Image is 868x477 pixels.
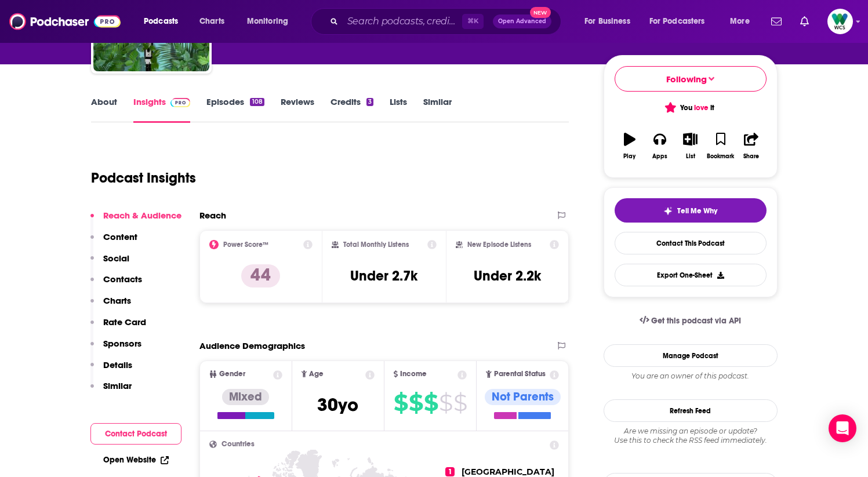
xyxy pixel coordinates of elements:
div: Not Parents [485,389,561,405]
button: Sponsors [90,338,141,359]
button: Charts [90,295,131,316]
span: $ [424,394,438,412]
h3: Under 2.2k [474,267,541,285]
span: Following [666,74,707,85]
img: tell me why sparkle [663,206,673,216]
span: Income [400,370,427,378]
p: Sponsors [103,338,141,349]
span: For Business [584,13,630,30]
a: Open Website [103,455,169,465]
a: Show notifications dropdown [767,12,786,31]
h2: Power Score™ [223,241,268,249]
h2: New Episode Listens [467,241,531,249]
img: Podchaser - Follow, Share and Rate Podcasts [9,10,121,32]
p: 44 [241,264,280,287]
p: Social [103,253,129,264]
span: 1 [445,467,455,476]
span: Monitoring [247,13,288,30]
button: open menu [136,12,193,31]
button: Apps [645,125,675,167]
button: Contacts [90,274,142,295]
span: love [694,103,709,112]
span: $ [453,394,467,412]
div: 108 [250,98,264,106]
button: Play [615,125,645,167]
span: ⌘ K [462,14,484,29]
button: open menu [722,12,764,31]
div: Apps [652,153,667,160]
button: Social [90,253,129,274]
a: Contact This Podcast [615,232,767,254]
span: $ [439,394,452,412]
a: Credits3 [331,96,373,123]
span: Get this podcast via API [651,316,741,326]
img: User Profile [827,9,853,34]
span: Countries [221,440,255,448]
button: Following [615,66,767,92]
span: You it [666,103,714,112]
div: List [686,153,695,160]
a: Similar [423,96,452,123]
p: Details [103,359,132,370]
div: Are we missing an episode or update? Use this to check the RSS feed immediately. [604,427,778,445]
button: Open AdvancedNew [493,14,551,28]
div: Share [743,153,759,160]
button: Bookmark [706,125,736,167]
div: Search podcasts, credits, & more... [322,8,572,35]
a: About [91,96,117,123]
span: $ [394,394,408,412]
a: InsightsPodchaser Pro [133,96,191,123]
p: Reach & Audience [103,210,181,221]
button: Reach & Audience [90,210,181,231]
button: Rate Card [90,316,146,338]
h2: Total Monthly Listens [343,241,409,249]
span: Podcasts [144,13,178,30]
button: tell me why sparkleTell Me Why [615,198,767,223]
p: Charts [103,295,131,306]
a: Charts [192,12,231,31]
button: Export One-Sheet [615,264,767,286]
span: Gender [219,370,245,378]
h2: Reach [199,210,226,221]
div: Open Intercom Messenger [829,414,856,442]
p: Rate Card [103,316,146,327]
span: Age [309,370,324,378]
button: Refresh Feed [604,399,778,422]
button: Contact Podcast [90,423,181,445]
span: More [730,13,750,30]
button: open menu [239,12,303,31]
button: Show profile menu [827,9,853,34]
input: Search podcasts, credits, & more... [343,12,462,31]
button: Content [90,231,137,253]
button: Details [90,359,132,381]
button: open menu [642,12,722,31]
span: For Podcasters [649,13,705,30]
span: [GEOGRAPHIC_DATA] [462,467,554,477]
div: 3 [366,98,373,106]
h1: Podcast Insights [91,169,196,187]
span: $ [409,394,423,412]
h2: Audience Demographics [199,340,305,351]
a: Lists [390,96,407,123]
button: Similar [90,380,132,402]
span: Logged in as WCS_Newsroom [827,9,853,34]
span: Open Advanced [498,19,546,24]
span: Tell Me Why [677,206,717,216]
p: Similar [103,380,132,391]
span: 30 yo [317,394,358,416]
div: Play [623,153,635,160]
a: Manage Podcast [604,344,778,367]
a: Get this podcast via API [630,307,751,335]
div: Mixed [222,389,269,405]
a: Show notifications dropdown [796,12,813,31]
h3: Under 2.7k [350,267,417,285]
p: Content [103,231,137,242]
button: You love it [615,96,767,119]
a: Episodes108 [206,96,264,123]
img: Podchaser Pro [170,98,191,107]
div: Bookmark [707,153,734,160]
span: New [530,7,551,18]
span: Charts [199,13,224,30]
div: You are an owner of this podcast. [604,372,778,381]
